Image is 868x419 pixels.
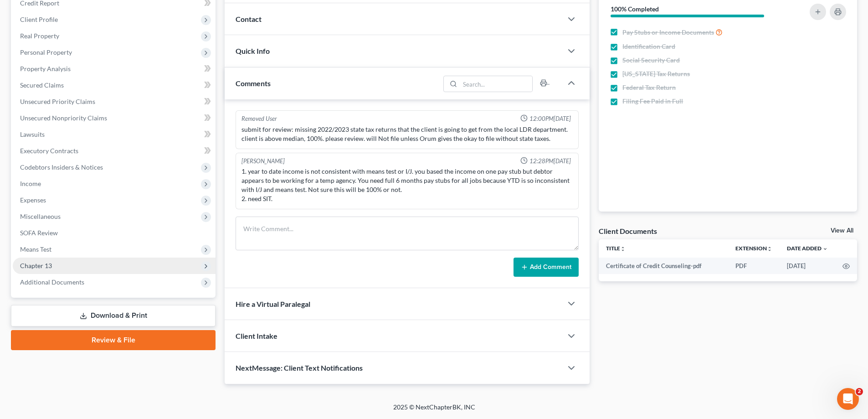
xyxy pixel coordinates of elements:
div: submit for review: missing 2022/2023 state tax returns that the client is going to get from the l... [241,125,573,143]
span: Comments [236,79,271,88]
td: PDF [728,258,780,274]
button: Add Comment [514,258,579,277]
span: Social Security Card [622,56,680,65]
span: Additional Documents [20,278,84,286]
span: Codebtors Insiders & Notices [20,163,103,171]
i: unfold_more [620,246,626,252]
td: Certificate of Credit Counseling-pdf [599,258,728,274]
span: [US_STATE] Tax Returns [622,69,690,78]
span: Hire a Virtual Paralegal [236,300,310,308]
span: Miscellaneous [20,212,61,220]
span: Income [20,180,41,187]
span: 12:28PM[DATE] [529,157,571,166]
a: Titleunfold_more [606,245,626,252]
i: unfold_more [767,246,772,252]
span: 12:00PM[DATE] [529,114,571,123]
span: Property Analysis [20,65,71,72]
a: Property Analysis [13,61,216,77]
div: Removed User [241,114,277,123]
a: Lawsuits [13,126,216,143]
span: Contact [236,15,262,23]
td: [DATE] [780,258,835,274]
div: 2025 © NextChapterBK, INC [175,403,694,419]
span: Lawsuits [20,130,45,138]
span: Federal Tax Return [622,83,676,92]
a: Unsecured Priority Claims [13,93,216,110]
input: Search... [460,76,533,92]
span: Pay Stubs or Income Documents [622,28,714,37]
div: [PERSON_NAME] [241,157,285,166]
span: Filing Fee Paid in Full [622,97,683,106]
span: Secured Claims [20,81,64,89]
span: Real Property [20,32,59,40]
div: 1. year to date income is not consistent with means test or I/J. you based the income on one pay ... [241,167,573,203]
span: Personal Property [20,48,72,56]
span: Chapter 13 [20,262,52,269]
span: Executory Contracts [20,147,78,155]
span: Unsecured Priority Claims [20,98,95,105]
span: 2 [856,388,863,395]
a: Date Added expand_more [787,245,828,252]
a: Extensionunfold_more [735,245,772,252]
iframe: Intercom live chat [837,388,859,410]
span: Quick Info [236,47,270,55]
a: Secured Claims [13,77,216,93]
span: Client Intake [236,331,277,340]
span: SOFA Review [20,229,58,237]
span: Identification Card [622,42,675,51]
a: Executory Contracts [13,143,216,159]
a: View All [831,228,853,234]
strong: 100% Completed [611,5,659,13]
div: Client Documents [599,226,657,236]
a: SOFA Review [13,225,216,241]
i: expand_more [822,246,828,252]
span: Client Profile [20,16,58,23]
a: Review & File [11,330,216,350]
span: Unsecured Nonpriority Claims [20,114,107,122]
span: Means Test [20,245,51,253]
a: Unsecured Nonpriority Claims [13,110,216,126]
span: Expenses [20,196,46,204]
a: Download & Print [11,305,216,326]
span: NextMessage: Client Text Notifications [236,363,363,372]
